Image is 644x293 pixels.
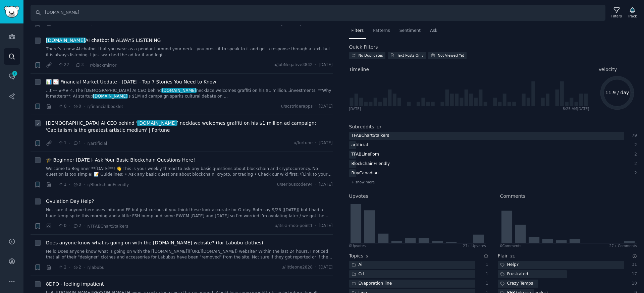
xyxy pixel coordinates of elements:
div: 1 [482,281,488,287]
a: ...t --- ### 4. The [DEMOGRAPHIC_DATA] AI CEO behind[DOMAIN_NAME]necklace welcomes graffiti on hi... [46,88,333,100]
div: Text Posts Only [397,53,424,58]
span: [DATE] [319,265,332,271]
div: 1 [482,262,488,268]
span: [DATE] [319,62,332,68]
a: 📊 📈 Financial Market Update - [DATE] - Top 7 Stories You Need to Know [46,78,216,85]
h2: Upvotes [349,193,368,200]
div: 0 Comment s [500,243,522,248]
span: r/labubu [87,265,104,270]
div: 27+ Comments [609,243,637,248]
div: Ai [349,261,365,269]
span: [DATE] [319,140,332,146]
span: · [54,140,56,147]
div: [DATE] [349,106,361,111]
span: 0 [73,104,81,110]
div: 17 [631,271,637,277]
span: [DATE] [319,182,332,188]
span: · [84,264,85,271]
span: · [71,62,73,69]
span: r/TFABChartStalkers [87,224,128,229]
div: Filters [611,14,622,18]
a: 8DPO - feeling impatient [46,281,104,288]
span: Sentiment [399,28,421,34]
a: Does anyone know what is going on with the [DOMAIN_NAME] website? (for Labubu clothes) [46,239,263,246]
a: Not sure if anyone here uses Inito and FF but just curious if you think these look accurate for O... [46,207,333,219]
span: 0 [58,223,66,229]
div: Cd [349,270,366,279]
text: 11.9 / day [605,90,629,95]
span: · [69,140,70,147]
h2: Topics [349,252,364,259]
span: · [84,223,85,230]
div: 2 [631,170,637,176]
div: TFABChartStalkers [349,132,392,140]
span: 17 [377,125,382,129]
span: [DATE] [319,104,332,110]
span: · [315,182,316,188]
span: [DATE] [319,223,332,229]
span: [DOMAIN_NAME] [161,88,197,93]
span: [DEMOGRAPHIC_DATA] AI CEO behind ‘ ’ necklace welcomes graffiti on his $1 million ad campaign: 'C... [46,120,333,134]
span: u/scstriderapps [281,104,313,110]
span: · [54,223,56,230]
div: 0 Upvote s [349,243,366,248]
span: · [69,103,70,110]
a: Welcome to Beginner **[DATE]**! 👋 This is your weekly thread to ask any basic questions about blo... [46,166,333,178]
div: 2 [631,161,637,167]
span: · [315,62,316,68]
h2: Flair [498,252,508,259]
div: Help? [498,261,521,269]
span: · [54,62,56,69]
span: · [54,181,56,188]
span: · [69,181,70,188]
div: Evaporation line [349,280,394,288]
span: 0 [58,104,66,110]
a: [DOMAIN_NAME]AI chatbot is ALWAYS LISTENING [46,37,161,44]
a: 2 [4,68,20,84]
div: 10 [631,281,637,287]
div: 1 [482,271,488,277]
a: [DEMOGRAPHIC_DATA] AI CEO behind ‘[DOMAIN_NAME]’ necklace welcomes graffiti on his $1 million ad ... [46,120,333,134]
span: 1 [58,182,66,188]
span: 2 [73,223,81,229]
span: 2 [73,265,81,271]
h2: Quick Filters [349,44,378,51]
div: artificial [349,141,371,150]
span: · [84,140,85,147]
span: · [69,223,70,230]
span: 0 [73,182,81,188]
div: 31 [631,262,637,268]
span: · [315,265,316,271]
div: BlockchainFriendly [349,160,392,168]
span: u/fortune [294,140,313,146]
span: · [315,140,316,146]
div: 8:25 AM [DATE] [563,106,589,111]
div: Frustrated [498,270,531,279]
a: Hello Does anyone know what is going on with the [[DOMAIN_NAME]]([URL][DOMAIN_NAME]) website? Wit... [46,249,333,260]
span: · [69,264,70,271]
div: Track [628,14,637,18]
h2: Subreddits [349,123,374,130]
span: + show more [352,180,375,184]
span: [DOMAIN_NAME] [45,38,86,43]
span: 5 [366,254,368,258]
span: Velocity [598,66,617,73]
span: Patterns [373,28,390,34]
span: · [54,103,56,110]
span: 3 [75,62,84,68]
span: 1 [58,140,66,146]
a: 🎓 Beginner [DATE]- Ask Your Basic Blockchain Questions Here! [46,157,195,164]
img: GummySearch logo [4,6,19,18]
span: r/financialbooklet [87,104,123,109]
div: No Duplicates [359,53,383,58]
span: r/artificial [87,141,107,146]
input: Search Keyword [31,5,605,21]
span: · [86,62,88,69]
span: Ask [430,28,437,34]
div: 79 [631,133,637,139]
span: Timeline [349,66,369,73]
span: · [54,264,56,271]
